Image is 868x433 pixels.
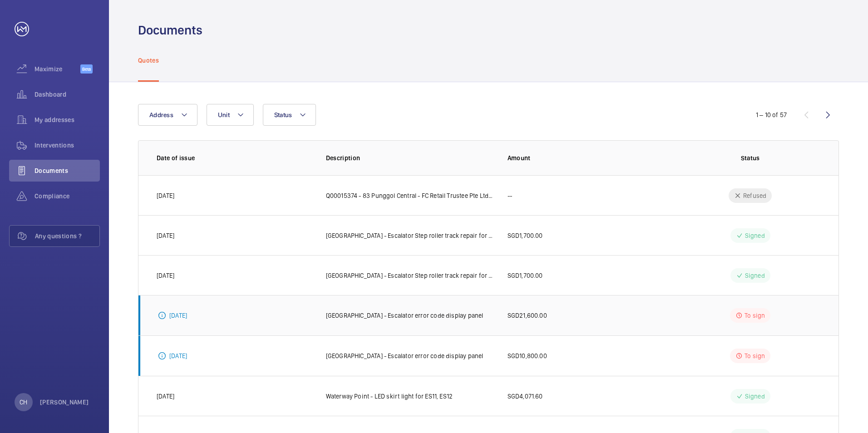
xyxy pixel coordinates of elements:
p: Description [326,153,493,162]
p: [DATE] [157,231,174,240]
button: Address [138,104,197,126]
p: Signed [745,392,765,401]
p: SGD1,700.00 [508,231,543,240]
span: Interventions [35,141,100,150]
p: Amount [508,153,666,162]
h1: Documents [138,22,202,39]
p: Signed [745,231,765,240]
p: [GEOGRAPHIC_DATA] - Escalator error code display panel [326,311,483,320]
span: Any questions ? [35,231,99,241]
span: Unit [218,111,230,118]
p: SGD1,700.00 [508,271,543,280]
span: Documents [35,166,100,175]
p: [GEOGRAPHIC_DATA] - Escalator error code display panel [326,351,483,360]
span: Dashboard [35,90,100,99]
p: To sign [745,351,765,360]
p: [DATE] [169,351,187,360]
button: Status [263,104,316,126]
p: SGD10,800.00 [508,351,547,360]
p: [GEOGRAPHIC_DATA] - Escalator Step roller track repair for ES2 [326,231,493,240]
p: CH [20,398,27,407]
p: [DATE] [157,191,174,200]
p: Waterway Point - LED skirt light for ES11, ES12 [326,392,453,401]
span: Maximize [35,64,80,74]
p: [DATE] [157,271,174,280]
span: Status [274,111,292,118]
p: -- [508,191,512,200]
p: Status [680,153,820,162]
p: [DATE] [157,392,174,401]
p: Refused [743,191,766,200]
span: Address [149,111,173,118]
p: Date of issue [157,153,311,162]
p: Quotes [138,56,159,65]
p: SGD21,600.00 [508,311,547,320]
p: [GEOGRAPHIC_DATA] - Escalator Step roller track repair for ES25 [326,271,493,280]
button: Unit [207,104,254,126]
p: Signed [745,271,765,280]
span: Compliance [35,192,100,201]
p: To sign [745,311,765,320]
span: My addresses [35,115,100,124]
p: [PERSON_NAME] [40,398,89,407]
div: 1 – 10 of 57 [756,110,787,119]
p: SGD4,071.60 [508,392,543,401]
p: [DATE] [169,311,187,320]
p: Q00015374 - 83 Punggol Central - FC Retail Trustee Pte Ltd (as Trustee Manager of Sapphire Star T... [326,191,493,200]
span: Beta [80,64,93,74]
